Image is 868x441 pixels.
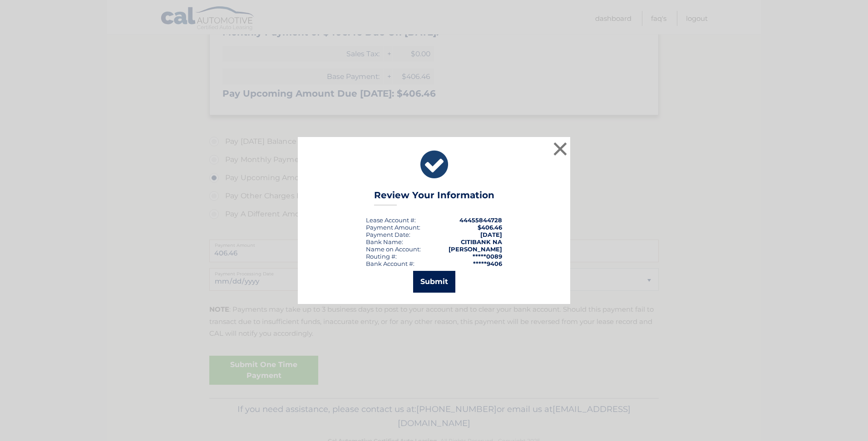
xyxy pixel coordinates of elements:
[366,238,403,245] div: Bank Name:
[413,271,455,293] button: Submit
[480,231,502,238] span: [DATE]
[449,245,502,253] strong: [PERSON_NAME]
[366,231,410,238] div: :
[366,231,409,238] span: Payment Date
[366,260,414,267] div: Bank Account #:
[366,216,416,224] div: Lease Account #:
[551,140,569,158] button: ×
[459,216,502,224] strong: 44455844728
[478,224,502,231] span: $406.46
[374,190,494,206] h3: Review Your Information
[366,253,397,260] div: Routing #:
[366,224,420,231] div: Payment Amount:
[366,245,421,253] div: Name on Account:
[461,238,502,245] strong: CITIBANK NA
